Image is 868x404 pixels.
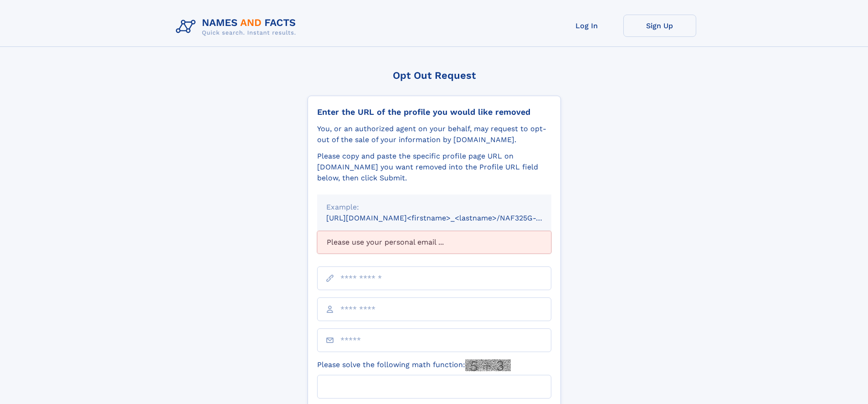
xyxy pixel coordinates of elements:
label: Please solve the following math function: [317,359,511,371]
small: [URL][DOMAIN_NAME]<firstname>_<lastname>/NAF325G-xxxxxxxx [326,214,569,222]
div: Enter the URL of the profile you would like removed [317,107,551,117]
div: Please copy and paste the specific profile page URL on [DOMAIN_NAME] you want removed into the Pr... [317,151,551,184]
div: You, or an authorized agent on your behalf, may request to opt-out of the sale of your informatio... [317,123,551,145]
div: Please use your personal email ... [317,231,551,254]
a: Sign Up [623,15,696,37]
a: Log In [550,15,623,37]
div: Opt Out Request [308,70,561,81]
img: Logo Names and Facts [172,15,303,39]
div: Example: [326,202,542,213]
